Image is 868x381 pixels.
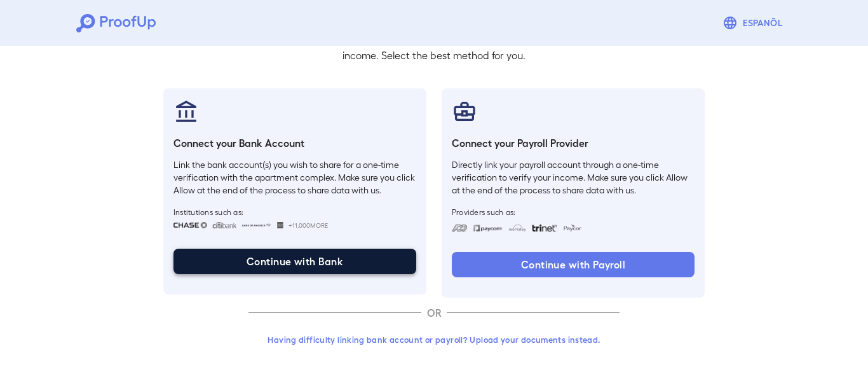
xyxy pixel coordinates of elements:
[288,220,328,230] span: +11,000 More
[473,225,503,232] img: paycom.svg
[173,249,416,274] button: Continue with Bank
[452,207,695,217] span: Providers such as:
[421,305,447,321] p: OR
[452,135,695,151] h6: Connect your Payroll Provider
[173,158,416,197] p: Link the bank account(s) you wish to share for a one-time verification with the apartment complex...
[173,222,207,228] img: chase.svg
[248,328,620,351] button: Having difficulty linking bank account or payroll? Upload your documents instead.
[452,99,477,124] img: payrollProvider.svg
[293,32,575,63] p: There are multiple ways you can access and upload your income. Select the best method for you.
[452,225,468,232] img: adp.svg
[452,252,695,277] button: Continue with Payroll
[241,222,272,228] img: bankOfAmerica.svg
[452,158,695,197] p: Directly link your payroll account through a one-time verification to verify your income. Make su...
[173,207,416,217] span: Institutions such as:
[173,135,416,151] h6: Connect your Bank Account
[173,99,199,124] img: bankAccount.svg
[717,10,792,36] button: Espanõl
[212,222,236,228] img: citibank.svg
[532,225,557,232] img: trinet.svg
[562,225,582,232] img: paycon.svg
[508,225,527,232] img: workday.svg
[277,222,284,228] img: wellsfargo.svg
